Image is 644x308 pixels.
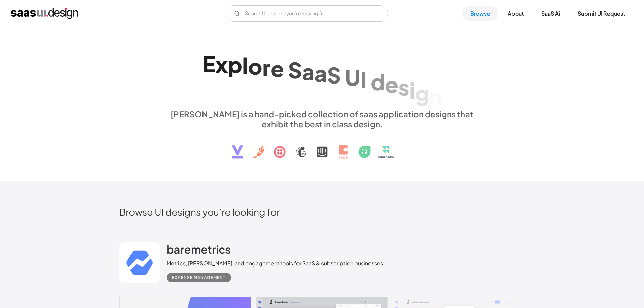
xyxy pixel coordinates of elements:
[409,77,415,103] div: i
[288,57,302,83] div: S
[314,60,327,86] div: a
[167,259,385,267] div: Metrics, [PERSON_NAME], and engagement tools for SaaS & subscription businesses.
[11,8,78,19] a: home
[360,66,366,92] div: I
[220,129,425,164] img: text, icon, saas logo
[215,51,228,77] div: x
[371,69,385,95] div: d
[226,5,388,22] form: Email Form
[167,109,478,129] div: [PERSON_NAME] is a hand-picked collection of saas application designs that exhibit the best in cl...
[167,50,478,102] h1: Explore SaaS UI design patterns & interactions.
[570,6,633,21] a: Submit UI Request
[398,74,409,100] div: s
[415,80,429,106] div: g
[345,64,360,90] div: U
[500,6,532,21] a: About
[242,52,248,78] div: l
[202,50,215,76] div: E
[226,5,388,22] input: Search UI designs you're looking for...
[262,54,271,80] div: r
[533,6,568,21] a: SaaS Ai
[172,274,225,282] div: Expense Management
[119,206,525,218] h2: Browse UI designs you’re looking for
[327,62,341,88] div: S
[167,242,231,256] h2: baremetrics
[167,242,231,259] a: baremetrics
[429,83,442,109] div: n
[228,51,242,77] div: p
[248,53,262,79] div: o
[271,55,284,81] div: e
[302,58,314,84] div: a
[462,6,498,21] a: Browse
[385,71,398,97] div: e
